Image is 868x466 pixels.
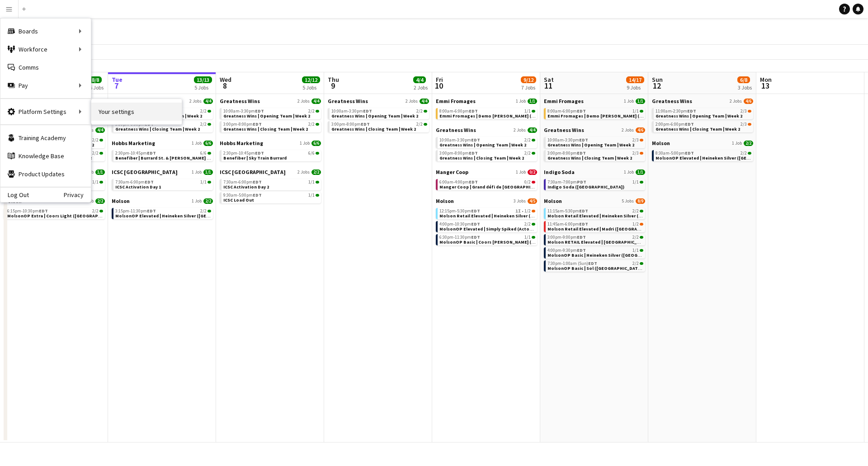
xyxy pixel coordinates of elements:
span: 1 Job [624,99,634,104]
span: 9/12 [521,76,536,83]
span: 9 [326,80,339,91]
span: 1 Job [516,99,526,104]
a: Indigo Soda1 Job1/1 [544,169,645,175]
span: EDT [685,121,694,127]
span: 1 Job [624,169,634,175]
div: Greatness Wins2 Jobs4/410:00am-3:30pmEDT2/2Greatness Wins | Opening Team | Week 23:00pm-8:00pmEDT... [112,98,213,140]
span: 7:30am-6:00pm [223,180,262,184]
a: Manger Coop1 Job0/2 [436,169,537,175]
span: 1/1 [95,169,105,175]
div: 9 Jobs [627,84,644,91]
div: Greatness Wins2 Jobs4/611:00am-2:30pmEDT2/3Greatness Wins | Opening Team | Week 22:00pm-6:00pmEDT... [652,98,753,140]
span: EDT [579,208,588,214]
span: Greatness Wins [544,127,584,133]
span: EDT [685,150,694,156]
span: 8:00am-6:00pm [439,109,478,113]
a: 6:30pm-11:30pmEDT1/1MolsonOP Basic | Coors [PERSON_NAME] ([GEOGRAPHIC_DATA], [GEOGRAPHIC_DATA]) [439,234,535,245]
span: 9:30am-5:00pm [223,193,262,198]
span: 2/2 [424,110,427,113]
span: EDT [145,179,154,185]
span: 8/8 [89,76,102,83]
span: 11:15am-5:30pm [547,209,588,213]
a: 7:30am-6:00pmEDT1/1ICSC Activation Day 2 [223,179,319,189]
span: 2/2 [311,169,321,175]
span: EDT [469,108,478,114]
a: 9:30am-5:00pmEDT1/1ICSC Load Out [223,192,319,202]
a: Comms [0,58,91,76]
a: Your settings [91,103,182,121]
span: Molson [112,198,130,204]
span: 10 [434,80,443,91]
span: 4/4 [311,99,321,104]
span: 4/6 [636,127,645,133]
span: ICSC Activation Day 2 [223,184,269,190]
div: 7 Jobs [521,84,536,91]
span: Molson Retail Elevated | Heineken Silver (Saint-Léonard, QC) [439,213,662,219]
div: Boards [0,22,91,40]
span: 10:00am-3:30pm [331,109,372,113]
a: 11:45am-6:00pmEDT1/2Molson Retail Elevated | Madri ([GEOGRAPHIC_DATA], [GEOGRAPHIC_DATA]) [547,221,643,231]
span: 1/1 [532,110,535,113]
span: 2/2 [200,122,207,127]
div: Hobbs Marketing1 Job6/62:30pm-10:45pmEDT6/6Benefiber | Sky Train Burrard [220,140,321,169]
span: 4:00pm-10:30pm [439,222,480,226]
span: 1/1 [632,248,639,253]
span: 6/8 [737,76,750,83]
span: 1 Job [192,198,202,204]
span: 11:00am-2:30pm [656,109,696,113]
span: EDT [577,150,586,156]
span: Greatness Wins [220,98,260,104]
a: 3:00pm-8:00pmEDT2/3Greatness Wins | Closing Team | Week 2 [547,150,643,160]
span: 1/1 [636,99,645,104]
span: EDT [253,179,262,185]
span: Indigo Soda (BC) [547,184,624,190]
a: 8:30am-5:00pmEDT2/2MolsonOP Elevated | Heineken Silver ([GEOGRAPHIC_DATA][PERSON_NAME], [GEOGRAPH... [656,150,751,160]
div: Pay [0,76,91,94]
span: 2 Jobs [622,127,634,133]
span: Sun [652,75,663,84]
a: Molson1 Job2/2 [112,198,213,204]
span: Greatness Wins [436,127,476,133]
a: 6:15pm-10:30pmEDT2/2MolsonOP Extra | Coors Light ([GEOGRAPHIC_DATA], [GEOGRAPHIC_DATA]) [7,208,103,218]
a: 3:00pm-8:00pmEDT2/2Greatness Wins | Closing Team | Week 2 [223,121,319,132]
a: Hobbs Marketing1 Job6/6 [112,140,213,146]
span: Manger Coop [436,169,468,175]
span: 3 Jobs [514,198,526,204]
a: 10:00am-3:30pmEDT2/2Greatness Wins | Opening Team | Week 2 [331,108,427,118]
div: Emmi Fromages1 Job1/18:00am-6:00pmEDT1/1Emmi Fromages | Demo [PERSON_NAME] ([GEOGRAPHIC_DATA], [G... [544,98,645,127]
span: Indigo Soda [544,169,575,175]
span: EDT [255,150,264,156]
span: EDT [255,108,264,114]
span: EDT [588,260,597,266]
span: Tue [112,75,123,84]
span: EDT [471,221,480,227]
span: 2:30pm-10:45pm [115,151,156,155]
span: 13/13 [194,76,212,83]
a: Privacy [64,191,91,198]
a: 3:00pm-8:00pmEDT2/2Greatness Wins | Closing Team | Week 2 [115,121,211,132]
a: Molson5 Jobs8/9 [544,198,645,204]
a: Product Updates [0,165,91,183]
span: 1I [515,209,521,213]
div: Molson1 Job2/23:15pm-11:30pmEDT2/2MolsonOP Elevated | Heineken Silver ([GEOGRAPHIC_DATA], [GEOGRA... [112,198,213,221]
a: Training Academy [0,129,91,147]
span: Greatness Wins | Opening Team | Week 2 [547,142,634,148]
span: 4/4 [528,127,537,133]
span: EDT [147,208,156,214]
a: Greatness Wins2 Jobs4/6 [544,127,645,133]
span: 1/1 [524,109,531,113]
a: 8:00am-6:00pmEDT1/1Emmi Fromages | Demo [PERSON_NAME] ([GEOGRAPHIC_DATA], [GEOGRAPHIC_DATA]) [439,108,535,118]
a: 2:00pm-6:00pmEDT2/3Greatness Wins | Closing Team | Week 2 [656,121,751,132]
span: 2 Jobs [406,99,418,104]
span: EDT [39,208,48,214]
span: Wed [220,75,231,84]
span: ICSC Load Out [223,197,254,203]
span: 1 Job [192,141,202,146]
span: EDT [579,221,588,227]
div: 3 Jobs [738,84,752,91]
span: Molson [544,198,562,204]
div: Greatness Wins2 Jobs4/410:00am-3:30pmEDT2/2Greatness Wins | Opening Team | Week 23:00pm-8:00pmEDT... [436,127,537,169]
div: Molson1 Job2/28:30am-5:00pmEDT2/2MolsonOP Elevated | Heineken Silver ([GEOGRAPHIC_DATA][PERSON_NA... [652,140,753,163]
div: • [439,209,535,213]
span: Greatness Wins | Closing Team | Week 2 [547,155,632,161]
